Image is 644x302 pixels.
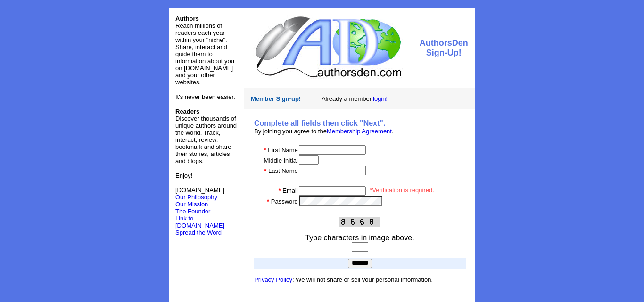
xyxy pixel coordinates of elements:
[420,38,468,57] font: AuthorsDen Sign-Up!
[175,228,222,236] a: Spread the Word
[175,93,235,100] font: It's never been easier.
[175,208,210,215] a: The Founder
[268,147,298,154] font: First Name
[282,187,298,194] font: Email
[175,108,199,115] b: Readers
[305,234,414,242] font: Type characters in image above.
[327,128,392,135] a: Membership Agreement
[254,128,394,135] font: By joining you agree to the .
[175,201,208,208] a: Our Mission
[373,95,388,102] a: login!
[339,217,380,227] img: This Is CAPTCHA Image
[175,108,237,164] font: Discover thousands of unique authors around the world. Track, interact, review, bookmark and shar...
[175,229,222,236] font: Spread the Word
[268,167,298,174] font: Last Name
[175,15,199,22] font: Authors
[175,187,224,201] font: [DOMAIN_NAME]
[254,276,433,283] font: : We will not share or sell your personal information.
[264,157,298,164] font: Middle Initial
[175,22,234,86] font: Reach millions of readers each year within your "niche". Share, interact and guide them to inform...
[175,172,192,179] font: Enjoy!
[251,95,301,102] font: Member Sign-up!
[370,187,434,194] font: *Verification is required.
[254,119,385,127] b: Complete all fields then click "Next".
[175,215,224,229] a: Link to [DOMAIN_NAME]
[254,276,292,283] a: Privacy Policy
[253,15,403,79] img: logo.jpg
[175,194,217,201] a: Our Philosophy
[271,198,298,205] font: Password
[322,95,388,102] font: Already a member,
